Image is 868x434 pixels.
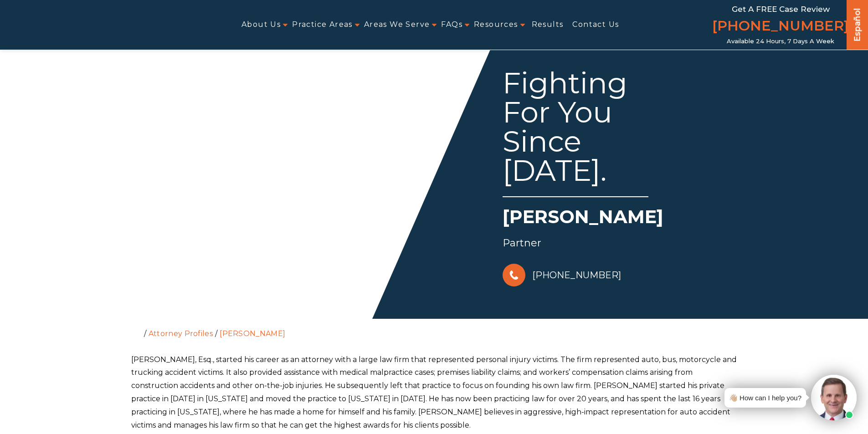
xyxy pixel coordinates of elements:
[5,14,148,36] img: Auger & Auger Accident and Injury Lawyers Logo
[131,319,737,340] ol: / /
[134,329,142,337] a: Home
[474,15,518,35] a: Resources
[503,68,648,197] div: Fighting For You Since [DATE].
[732,5,830,14] span: Get a FREE Case Review
[131,353,737,432] p: [PERSON_NAME], Esq., started his career as an attorney with a large law firm that represented per...
[441,15,462,35] a: FAQs
[241,15,281,35] a: About Us
[532,15,564,35] a: Results
[572,15,619,35] a: Contact Us
[124,46,398,319] img: Herbert Auger
[811,375,857,420] img: Intaker widget Avatar
[503,261,621,289] a: [PHONE_NUMBER]
[503,204,739,234] h1: [PERSON_NAME]
[712,16,849,38] a: [PHONE_NUMBER]
[364,15,430,35] a: Areas We Serve
[217,329,288,338] li: [PERSON_NAME]
[292,15,353,35] a: Practice Areas
[727,38,834,45] span: Available 24 Hours, 7 Days a Week
[729,392,801,404] div: 👋🏼 How can I help you?
[149,329,213,338] a: Attorney Profiles
[503,234,739,252] div: Partner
